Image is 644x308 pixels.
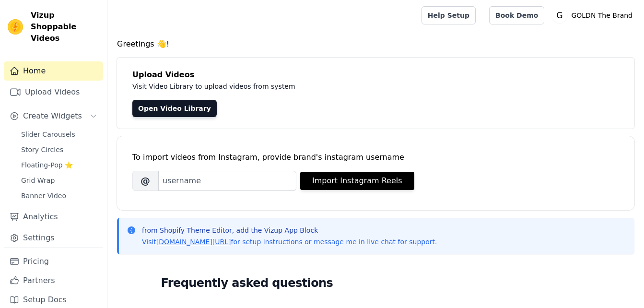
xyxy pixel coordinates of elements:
[300,172,414,190] button: Import Instagram Reels
[132,171,158,191] span: @
[567,7,636,24] p: GOLDN The Brand
[31,10,99,44] span: Vizup Shoppable Videos
[422,6,476,24] a: Help Setup
[21,191,66,201] span: Banner Video
[557,11,563,20] text: G
[4,228,103,248] a: Settings
[4,83,103,102] a: Upload Videos
[132,152,619,163] div: To import videos from Instagram, provide brand's instagram username
[117,38,634,50] h4: Greetings 👋!
[15,189,103,202] a: Banner Video
[8,19,23,35] img: Vizup
[21,130,75,139] span: Slider Carousels
[4,207,103,226] a: Analytics
[15,128,103,141] a: Slider Carousels
[4,61,103,81] a: Home
[21,176,55,185] span: Grid Wrap
[15,174,103,187] a: Grid Wrap
[23,110,82,122] span: Create Widgets
[21,160,73,170] span: Floating-Pop ⭐
[4,107,103,126] button: Create Widgets
[15,143,103,156] a: Story Circles
[552,7,636,24] button: G GOLDN The Brand
[489,6,544,24] a: Book Demo
[132,81,562,92] p: Visit Video Library to upload videos from system
[156,238,231,246] a: [DOMAIN_NAME][URL]
[158,171,296,191] input: username
[4,252,103,271] a: Pricing
[161,273,591,293] h2: Frequently asked questions
[15,158,103,172] a: Floating-Pop ⭐
[4,271,103,290] a: Partners
[142,237,437,247] p: Visit for setup instructions or message me in live chat for support.
[132,69,619,81] h4: Upload Videos
[21,145,63,154] span: Story Circles
[142,225,437,235] p: from Shopify Theme Editor, add the Vizup App Block
[132,100,217,117] a: Open Video Library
